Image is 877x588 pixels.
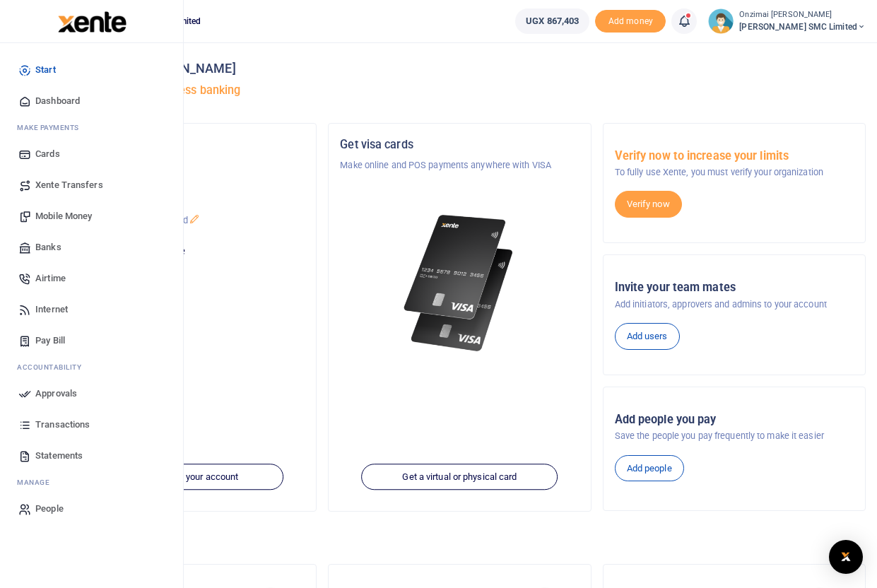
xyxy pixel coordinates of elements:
a: Statements [11,440,172,471]
small: Onzimai [PERSON_NAME] [739,9,866,21]
p: Save the people you pay frequently to make it easier [615,429,854,443]
h5: Account [66,192,305,206]
a: logo-small logo-large logo-large [57,16,126,26]
h5: Verify now to increase your limits [615,149,854,163]
a: Mobile Money [11,201,172,232]
span: Airtime [35,271,66,286]
img: xente-_physical_cards.png [400,206,519,360]
span: UGX 867,403 [526,14,579,28]
span: ake Payments [24,122,79,133]
a: Airtime [11,263,172,294]
a: Dashboard [11,86,172,117]
span: Add money [595,10,666,33]
span: Dashboard [35,94,80,108]
img: profile-user [708,8,734,34]
a: Start [11,54,172,86]
p: Add initiators, approvers and admins to your account [615,298,854,312]
h5: Get visa cards [340,138,579,152]
span: anage [24,477,50,488]
a: Add people [615,455,684,482]
span: countability [28,362,81,372]
span: Cards [35,147,60,161]
a: People [11,493,172,524]
a: Transactions [11,409,172,440]
li: Wallet ballance [510,8,595,34]
a: UGX 867,403 [515,8,589,34]
a: Get a virtual or physical card [362,464,558,490]
h4: Make a transaction [54,530,866,546]
h5: UGX 867,403 [66,262,305,276]
div: Open Intercom Messenger [829,540,863,574]
a: Pay Bill [11,325,172,356]
a: Verify now [615,191,682,218]
span: Internet [35,302,68,317]
p: Dawin Advisory SMC Limited [66,158,305,172]
a: Add users [615,323,680,350]
p: Your current account balance [66,245,305,259]
a: profile-user Onzimai [PERSON_NAME] [PERSON_NAME] SMC Limited [708,8,866,34]
span: Approvals [35,387,77,401]
li: M [11,471,172,493]
p: To fully use Xente, you must verify your organization [615,165,854,180]
li: Toup your wallet [595,10,666,33]
span: People [35,502,64,516]
span: Transactions [35,418,90,432]
span: Xente Transfers [35,178,103,192]
a: Add money [595,15,666,25]
li: Ac [11,356,172,378]
a: Xente Transfers [11,170,172,201]
h5: Organization [66,138,305,152]
a: Approvals [11,378,172,409]
img: logo-large [58,11,126,33]
a: Add funds to your account [87,464,283,490]
li: M [11,117,172,139]
span: Banks [35,240,61,254]
h5: Invite your team mates [615,281,854,295]
span: [PERSON_NAME] SMC Limited [739,20,866,33]
span: Pay Bill [35,334,65,348]
a: Banks [11,232,172,263]
h5: Welcome to better business banking [54,83,866,98]
a: Cards [11,139,172,170]
h4: Hello Onzimai [PERSON_NAME] [54,61,866,76]
h5: Add people you pay [615,413,854,427]
a: Internet [11,294,172,325]
span: Start [35,63,56,77]
p: Make online and POS payments anywhere with VISA [340,158,579,172]
span: Statements [35,449,83,463]
span: Mobile Money [35,209,92,223]
p: [PERSON_NAME] SMC Limited [66,213,305,228]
